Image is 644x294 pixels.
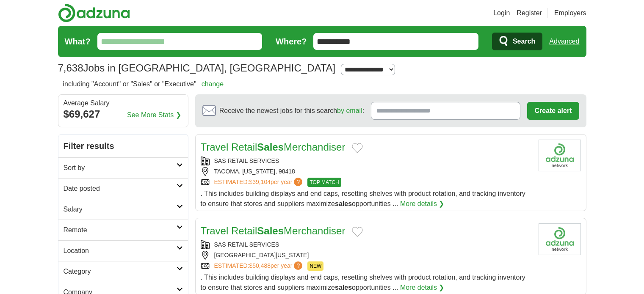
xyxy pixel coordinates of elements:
span: $50,488 [249,262,271,269]
a: Employers [554,8,586,18]
span: Search [513,33,535,50]
button: Add to favorite jobs [352,143,363,153]
label: Where? [276,35,307,48]
a: Category [58,261,188,282]
span: . This includes building displays and end caps, resetting shelves with product rotation, and trac... [201,274,525,291]
span: $39,104 [249,179,271,185]
a: Remote [58,220,188,240]
button: Create alert [527,102,579,120]
a: change [202,80,224,88]
a: by email [337,107,362,114]
span: ? [294,178,302,186]
strong: Sales [257,141,284,153]
a: ESTIMATED:$39,104per year? [214,178,304,187]
a: Date posted [58,178,188,199]
span: Receive the newest jobs for this search : [219,106,364,116]
h1: Jobs in [GEOGRAPHIC_DATA], [GEOGRAPHIC_DATA] [58,62,336,74]
a: Advanced [549,33,579,50]
img: Adzuna logo [58,3,130,22]
strong: sales [335,200,352,207]
a: See More Stats ❯ [127,110,181,120]
div: Average Salary [64,100,183,107]
h2: Date posted [64,184,177,194]
a: More details ❯ [400,283,445,293]
span: ? [294,261,302,270]
label: What? [65,35,91,48]
div: $69,627 [64,107,183,122]
a: Travel RetailSalesMerchandiser [201,141,345,153]
span: NEW [307,261,323,271]
a: Register [517,8,542,18]
strong: Sales [257,225,284,236]
img: Company logo [539,140,581,171]
button: Search [492,33,542,50]
h2: Sort by [64,163,177,173]
a: Location [58,240,188,261]
h2: Filter results [58,135,188,157]
span: 7,638 [58,60,83,76]
div: TACOMA, [US_STATE], 98418 [201,167,532,176]
a: Sort by [58,157,188,178]
div: [GEOGRAPHIC_DATA][US_STATE] [201,251,532,260]
button: Add to favorite jobs [352,227,363,237]
h2: Category [64,267,177,277]
a: Salary [58,199,188,220]
a: ESTIMATED:$50,488per year? [214,261,304,271]
span: TOP MATCH [307,178,341,187]
div: SAS RETAIL SERVICES [201,157,532,165]
a: Travel RetailSalesMerchandiser [201,225,345,236]
strong: sales [335,284,352,291]
h2: Remote [64,225,177,235]
h2: including "Account" or "Sales" or "Executive" [63,79,224,89]
a: More details ❯ [400,199,445,209]
h2: Location [64,246,177,256]
span: . This includes building displays and end caps, resetting shelves with product rotation, and trac... [201,190,525,207]
a: Login [493,8,510,18]
img: Company logo [539,223,581,255]
div: SAS RETAIL SERVICES [201,240,532,249]
h2: Salary [64,204,177,214]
